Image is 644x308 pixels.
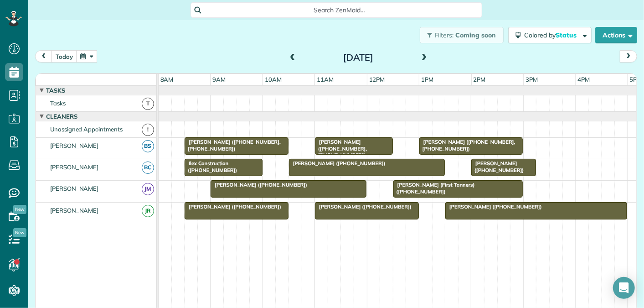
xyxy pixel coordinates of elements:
[48,125,124,133] span: Unassigned Appointments
[472,76,488,83] span: 2pm
[314,204,412,210] span: [PERSON_NAME] ([PHONE_NUMBER])
[13,205,26,214] span: New
[524,76,540,83] span: 3pm
[315,76,335,83] span: 11am
[595,27,637,43] button: Actions
[52,50,77,63] button: today
[184,160,237,173] span: Ilex Construction ([PHONE_NUMBER])
[210,182,308,188] span: [PERSON_NAME] ([PHONE_NUMBER])
[44,113,79,120] span: Cleaners
[184,204,282,210] span: [PERSON_NAME] ([PHONE_NUMBER])
[314,139,367,158] span: [PERSON_NAME] ([PHONE_NUMBER], [PHONE_NUMBER])
[445,204,542,210] span: [PERSON_NAME] ([PHONE_NUMBER])
[142,162,154,174] span: BC
[613,277,635,299] div: Open Intercom Messenger
[48,207,101,214] span: [PERSON_NAME]
[435,31,454,39] span: Filters:
[628,76,644,83] span: 5pm
[35,50,52,63] button: prev
[142,183,154,195] span: JM
[393,182,475,194] span: [PERSON_NAME] (First Tanners) ([PHONE_NUMBER])
[142,205,154,217] span: JR
[184,139,281,151] span: [PERSON_NAME] ([PHONE_NUMBER], [PHONE_NUMBER])
[142,98,154,110] span: T
[48,163,101,171] span: [PERSON_NAME]
[620,50,637,63] button: next
[13,228,26,237] span: New
[367,76,387,83] span: 12pm
[556,31,578,39] span: Status
[48,185,101,192] span: [PERSON_NAME]
[263,76,283,83] span: 10am
[48,99,67,107] span: Tasks
[301,52,415,63] h2: [DATE]
[289,160,386,167] span: [PERSON_NAME] ([PHONE_NUMBER])
[524,31,580,39] span: Colored by
[142,124,154,136] span: !
[455,31,496,39] span: Coming soon
[142,140,154,152] span: BS
[419,139,515,151] span: [PERSON_NAME] ([PHONE_NUMBER], [PHONE_NUMBER])
[211,76,227,83] span: 9am
[508,27,592,43] button: Colored byStatus
[159,76,175,83] span: 8am
[576,76,592,83] span: 4pm
[471,160,524,173] span: [PERSON_NAME] ([PHONE_NUMBER])
[44,87,67,94] span: Tasks
[419,76,435,83] span: 1pm
[48,142,101,149] span: [PERSON_NAME]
